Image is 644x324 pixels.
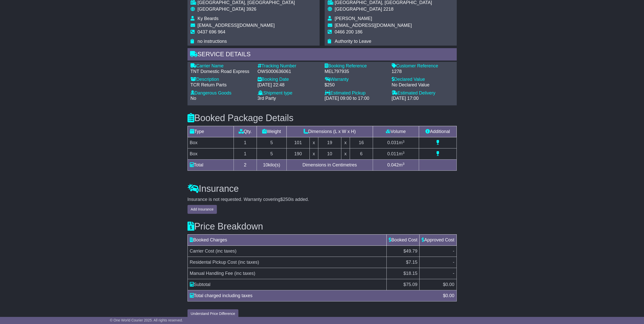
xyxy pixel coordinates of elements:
span: 2218 [383,7,393,12]
button: Add Insurance [188,205,217,214]
div: Customer Reference [392,63,454,69]
div: Carrier Name [191,63,253,69]
td: x [309,137,318,148]
span: 75.09 [406,282,417,287]
div: TNT Domestic Road Express [191,69,253,74]
span: $250 [280,197,290,202]
td: 5 [257,148,286,160]
div: $250 [325,82,387,88]
sup: 3 [403,162,405,166]
td: 6 [350,148,373,160]
td: x [309,148,318,160]
td: Weight [257,126,286,137]
span: 0437 696 964 [198,29,225,34]
div: No Declared Value [392,82,454,88]
div: Service Details [188,48,457,62]
span: - [453,260,454,265]
div: [DATE] 22:48 [258,82,320,88]
div: [DATE] 09:00 to 17:00 [325,96,387,101]
td: 1 [234,148,257,160]
td: Box [188,148,234,160]
div: Tracking Number [258,63,320,69]
div: Description [191,77,253,82]
span: [GEOGRAPHIC_DATA] [335,7,382,12]
span: - [453,271,454,276]
span: © One World Courier 2025. All rights reserved. [110,318,183,322]
td: Subtotal [188,279,387,290]
div: 1278 [392,69,454,74]
span: 0.031 [387,140,399,145]
td: 5 [257,137,286,148]
span: $7.15 [406,260,417,265]
span: 0.011 [387,151,399,156]
h3: Booked Package Details [188,113,457,123]
div: Warranty [325,77,387,82]
td: Type [188,126,234,137]
td: m [373,137,419,148]
span: $18.15 [403,271,417,276]
span: 0.00 [445,282,454,287]
div: Shipment type [258,90,320,96]
span: 0466 200 186 [335,29,363,34]
span: Manual Handling Fee [190,271,233,276]
span: [GEOGRAPHIC_DATA] [198,7,245,12]
td: Booked Cost [387,235,420,246]
td: $ [387,279,420,290]
span: [PERSON_NAME] [335,16,372,21]
td: Dimensions (L x W x H) [286,126,373,137]
h3: Price Breakdown [188,221,457,232]
td: $ [420,279,456,290]
div: TCR Return Parts [191,82,253,88]
span: [EMAIL_ADDRESS][DOMAIN_NAME] [198,23,275,28]
span: No [191,96,196,101]
span: [EMAIL_ADDRESS][DOMAIN_NAME] [335,23,412,28]
span: - [453,249,454,254]
td: Dimensions in Centimetres [286,160,373,171]
div: [DATE] 17:00 [392,96,454,101]
h3: Insurance [188,184,457,194]
span: Authority to Leave [335,39,371,44]
td: m [373,160,419,171]
td: kilo(s) [257,160,286,171]
span: Residental Pickup Cost [190,260,237,265]
div: Declared Value [392,77,454,82]
span: (inc taxes) [234,271,255,276]
div: $ [440,292,457,299]
span: $49.79 [403,249,417,254]
div: MEL797935 [325,69,387,74]
span: 3rd Party [258,96,276,101]
span: 0.042 [387,162,399,167]
td: 190 [286,148,309,160]
td: Booked Charges [188,235,387,246]
div: Booking Date [258,77,320,82]
sup: 3 [403,140,405,143]
td: 19 [318,137,341,148]
div: Total charged including taxes [187,292,441,299]
button: Understand Price Difference [188,309,239,318]
span: 10 [263,162,268,167]
span: no instructions [198,39,227,44]
td: 16 [350,137,373,148]
div: Dangerous Goods [191,90,253,96]
td: Box [188,137,234,148]
sup: 3 [403,151,405,155]
div: OWS000636061 [258,69,320,74]
span: (inc taxes) [238,260,259,265]
td: m [373,148,419,160]
td: 10 [318,148,341,160]
div: Estimated Pickup [325,90,387,96]
span: 3926 [246,7,256,12]
td: Volume [373,126,419,137]
td: x [341,137,350,148]
td: x [341,148,350,160]
span: Carrier Cost [190,249,214,254]
td: 1 [234,137,257,148]
div: Estimated Delivery [392,90,454,96]
td: 2 [234,160,257,171]
td: Approved Cost [420,235,456,246]
span: 0.00 [445,293,454,298]
td: Total [188,160,234,171]
td: Qty. [234,126,257,137]
td: 101 [286,137,309,148]
span: (inc taxes) [216,249,237,254]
